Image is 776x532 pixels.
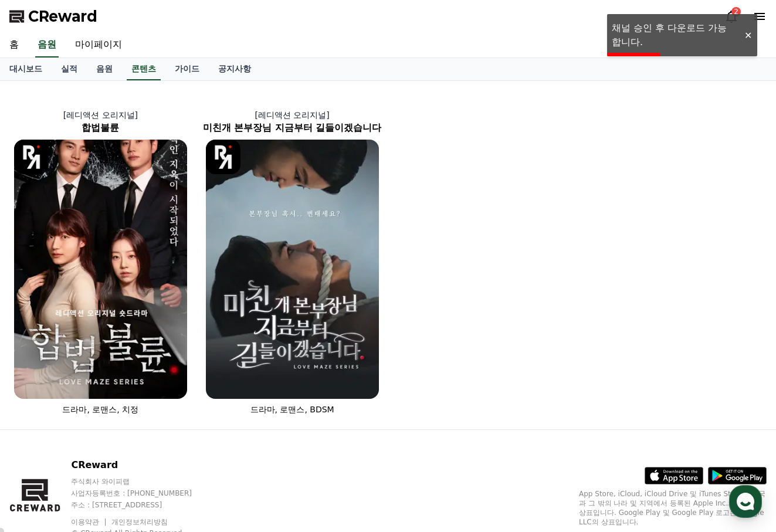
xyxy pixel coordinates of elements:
img: 미친개 본부장님 지금부터 길들이겠습니다 [206,140,379,399]
a: 실적 [52,58,87,80]
span: 홈 [37,389,44,399]
p: 사업자등록번호 : [PHONE_NUMBER] [71,489,214,498]
p: [레디액션 오리지널] [5,109,196,121]
a: 콘텐츠 [127,58,161,80]
a: [레디액션 오리지널] 합법불륜 합법불륜 [object Object] Logo 드라마, 로맨스, 치정 [5,100,196,425]
span: CReward [28,7,97,26]
img: [object Object] Logo [206,140,240,174]
a: 설정 [151,372,225,401]
a: 이용약관 [71,518,108,526]
a: 개인정보처리방침 [111,518,168,526]
img: 합법불륜 [14,140,187,399]
span: 드라마, 로맨스, 치정 [62,405,138,414]
span: 설정 [181,389,195,399]
a: 마이페이지 [66,33,131,57]
span: 대화 [107,390,121,399]
div: 2 [731,7,741,16]
span: 드라마, 로맨스, BDSM [250,405,334,414]
a: 공지사항 [209,58,260,80]
p: [레디액션 오리지널] [196,109,388,121]
p: 주소 : [STREET_ADDRESS] [71,500,214,510]
a: 음원 [35,33,59,57]
h2: 합법불륜 [5,121,196,135]
a: [레디액션 오리지널] 미친개 본부장님 지금부터 길들이겠습니다 미친개 본부장님 지금부터 길들이겠습니다 [object Object] Logo 드라마, 로맨스, BDSM [196,100,388,425]
a: 2 [724,9,738,23]
a: CReward [9,7,97,26]
a: 가이드 [165,58,209,80]
p: CReward [71,458,214,472]
img: [object Object] Logo [14,140,49,174]
a: 대화 [77,372,151,401]
a: 음원 [87,58,122,80]
p: 주식회사 와이피랩 [71,477,214,486]
h2: 미친개 본부장님 지금부터 길들이겠습니다 [196,121,388,135]
a: 홈 [4,372,77,401]
p: App Store, iCloud, iCloud Drive 및 iTunes Store는 미국과 그 밖의 나라 및 지역에서 등록된 Apple Inc.의 서비스 상표입니다. Goo... [579,489,767,527]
